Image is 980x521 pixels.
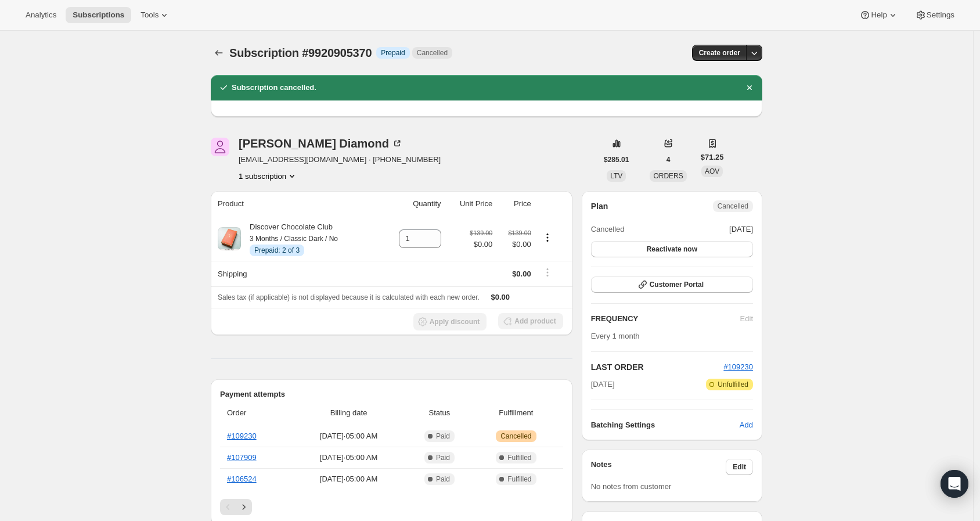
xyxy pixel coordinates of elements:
h2: Subscription cancelled. [232,82,316,94]
small: $139.00 [509,229,531,236]
button: Edit [726,459,753,475]
span: Settings [927,10,954,20]
span: Prepaid [381,48,405,58]
h6: Batching Settings [591,419,740,431]
a: #107909 [227,453,257,462]
button: Settings [908,7,961,23]
span: 4 [666,155,671,164]
span: Create order [699,48,740,58]
span: No notes from customer [591,482,672,491]
nav: Pagination [220,499,563,515]
button: Dismiss notification [741,80,758,96]
span: Status [410,407,469,419]
th: Shipping [211,261,380,286]
button: Tools [134,7,177,23]
button: 4 [660,152,678,168]
h2: Payment attempts [220,389,563,400]
span: Fulfillment [476,407,556,419]
th: Order [220,400,291,426]
th: Quantity [380,191,444,217]
div: Discover Chocolate Club [241,221,338,256]
th: Product [211,191,380,217]
span: Sales tax (if applicable) is not displayed because it is calculated with each new order. [218,293,480,301]
span: Prepaid: 2 of 3 [254,246,300,255]
span: [DATE] · 05:00 AM [294,430,403,442]
span: Paid [436,432,450,441]
span: [DATE] · 05:00 AM [294,473,403,485]
button: Help [852,7,905,23]
span: Help [871,10,887,20]
span: ORDERS [653,172,683,180]
h2: LAST ORDER [591,361,724,373]
span: Cancelled [500,432,531,441]
span: $0.00 [491,293,510,301]
span: $0.00 [512,270,531,278]
small: $139.00 [470,229,492,236]
button: Next [236,499,252,515]
span: [EMAIL_ADDRESS][DOMAIN_NAME] · [PHONE_NUMBER] [239,154,441,166]
button: $285.01 [597,152,636,168]
span: Analytics [26,10,56,20]
button: Subscriptions [211,45,227,61]
th: Unit Price [445,191,496,217]
span: Fulfilled [507,453,531,462]
span: Cancelled [591,224,625,235]
button: Product actions [239,170,298,182]
div: [PERSON_NAME] Diamond [239,138,403,149]
span: $71.25 [701,152,724,163]
button: Shipping actions [538,266,557,279]
span: $0.00 [499,239,531,250]
a: #109230 [227,432,257,440]
button: #109230 [723,361,753,373]
span: [DATE] [591,379,615,390]
h2: Plan [591,200,608,212]
span: Fulfilled [507,475,531,484]
span: [DATE] · 05:00 AM [294,452,403,463]
span: Subscriptions [73,10,124,20]
span: Add [740,419,753,431]
a: #106524 [227,475,257,483]
span: Every 1 month [591,332,640,340]
span: Paid [436,475,450,484]
button: Create order [692,45,747,61]
h3: Notes [591,459,726,475]
a: #109230 [723,362,753,371]
span: LTV [610,172,622,180]
span: Alexandra Diamond [211,138,229,156]
button: Analytics [19,7,63,23]
span: [DATE] [729,224,753,235]
button: Product actions [538,231,557,244]
span: Cancelled [718,202,748,211]
span: Cancelled [417,48,448,58]
img: product img [218,227,241,250]
th: Price [496,191,534,217]
button: Customer Portal [591,276,753,293]
small: 3 Months / Classic Dark / No [250,235,338,243]
span: Tools [140,10,158,20]
button: Add [733,416,760,434]
span: $0.00 [470,239,492,250]
button: Subscriptions [66,7,131,23]
span: Reactivate now [647,245,697,254]
span: Subscription #9920905370 [229,46,372,59]
span: AOV [705,167,719,175]
span: Edit [733,462,746,472]
button: Reactivate now [591,241,753,257]
span: Billing date [294,407,403,419]
span: Paid [436,453,450,462]
span: Customer Portal [650,280,704,289]
span: $285.01 [604,155,629,164]
div: Open Intercom Messenger [941,470,968,498]
span: Unfulfilled [718,380,748,389]
h2: FREQUENCY [591,313,740,325]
